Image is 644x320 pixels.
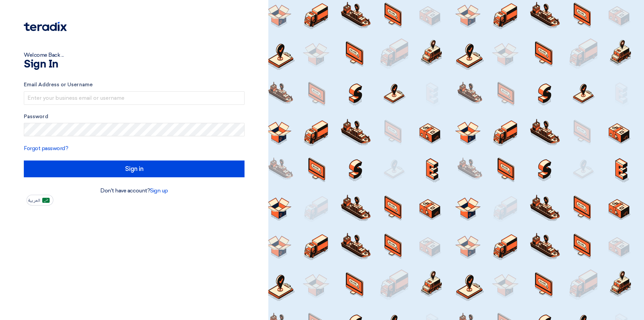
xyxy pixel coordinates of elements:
input: Enter your business email or username [24,91,245,105]
a: Sign up [150,187,168,194]
img: ar-AR.png [42,198,50,203]
label: Password [24,113,245,121]
label: Email Address or Username [24,81,245,89]
button: العربية [26,195,53,205]
img: Teradix logo [24,22,67,31]
span: العربية [28,198,40,203]
div: Don't have account? [24,187,245,195]
div: Welcome Back ... [24,51,245,59]
a: Forgot password? [24,145,68,151]
input: Sign in [24,161,245,177]
h1: Sign In [24,59,245,70]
